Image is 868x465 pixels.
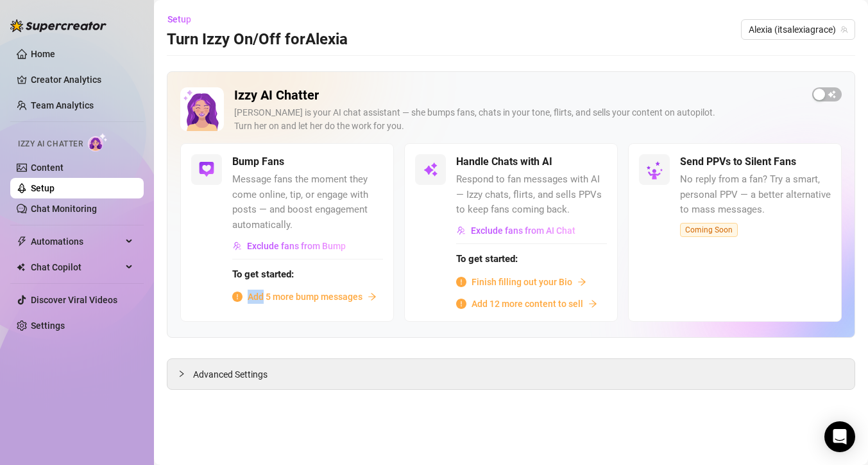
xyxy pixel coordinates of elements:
img: svg%3e [457,226,466,235]
strong: To get started: [456,253,518,265]
span: Exclude fans from Bump [247,241,346,251]
strong: To get started: [232,268,294,280]
span: collapsed [178,370,185,378]
span: Automations [31,231,122,252]
h5: Send PPVs to Silent Fans [680,154,796,170]
span: Chat Copilot [31,257,122,277]
span: Advanced Settings [193,367,268,382]
a: Setup [31,183,55,193]
img: svg%3e [423,162,438,177]
span: info-circle [456,299,466,309]
a: Team Analytics [31,100,94,110]
img: logo-BBDzfeDw.svg [10,19,106,32]
span: Izzy AI Chatter [18,138,83,150]
h5: Handle Chats with AI [456,154,552,170]
div: [PERSON_NAME] is your AI chat assistant — she bumps fans, chats in your tone, flirts, and sells y... [234,106,802,133]
img: svg%3e [233,241,242,250]
h5: Bump Fans [232,154,284,170]
span: Respond to fan messages with AI — Izzy chats, flirts, and sells PPVs to keep fans coming back. [456,172,607,218]
a: Chat Monitoring [31,204,97,214]
button: Exclude fans from AI Chat [456,220,576,241]
span: Finish filling out your Bio [472,275,572,289]
h3: Turn Izzy On/Off for Alexia [167,30,348,50]
button: Setup [167,9,201,30]
a: Discover Viral Videos [31,295,117,305]
a: Home [31,49,55,59]
span: info-circle [456,277,466,287]
img: svg%3e [199,162,214,177]
span: info-circle [232,292,243,302]
a: Content [31,162,64,173]
span: arrow-right [577,277,586,286]
span: Add 12 more content to sell [472,297,583,311]
button: Exclude fans from Bump [232,236,346,256]
a: Settings [31,320,65,331]
span: arrow-right [588,299,597,308]
div: Open Intercom Messenger [824,421,855,452]
img: silent-fans-ppv-o-N6Mmdf.svg [646,161,667,182]
span: Coming Soon [680,223,738,237]
span: Setup [167,14,191,24]
span: Alexia (itsalexiagrace) [749,20,847,39]
img: AI Chatter [88,133,108,152]
h2: Izzy AI Chatter [234,87,802,103]
span: arrow-right [368,292,377,301]
img: Chat Copilot [17,263,25,272]
a: Creator Analytics [31,69,133,90]
img: Izzy AI Chatter [180,87,224,131]
span: team [840,26,848,33]
span: Exclude fans from AI Chat [471,225,575,236]
span: Message fans the moment they come online, tip, or engage with posts — and boost engagement automa... [232,172,383,232]
span: thunderbolt [17,236,27,247]
span: No reply from a fan? Try a smart, personal PPV — a better alternative to mass messages. [680,172,831,218]
span: Add 5 more bump messages [248,290,362,304]
div: collapsed [178,367,193,381]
